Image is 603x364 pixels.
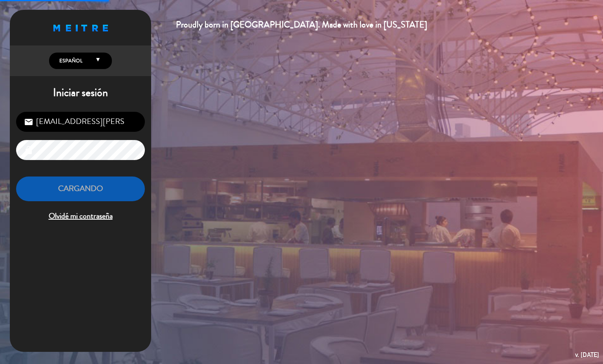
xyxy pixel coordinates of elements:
[575,349,599,360] div: v. [DATE]
[10,86,151,100] h1: Iniciar sesión
[16,210,145,223] span: Olvidé mi contraseña
[57,57,82,65] span: Español
[24,117,33,127] i: email
[24,146,33,155] i: lock
[16,112,145,132] input: Correo Electrónico
[16,177,145,201] button: Cargando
